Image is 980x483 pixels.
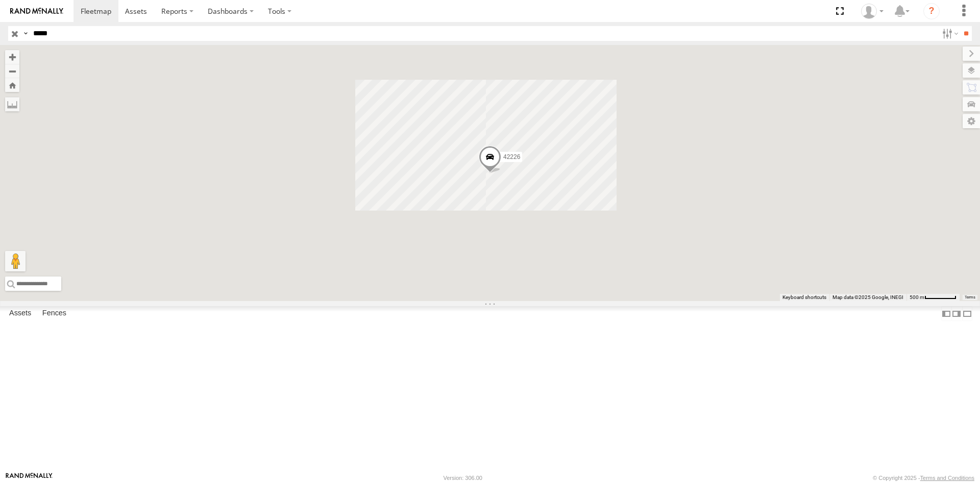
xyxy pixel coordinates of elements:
[782,294,826,301] button: Keyboard shortcuts
[4,307,36,321] label: Assets
[5,97,19,111] label: Measure
[951,306,962,321] label: Dock Summary Table to the Right
[938,26,960,41] label: Search Filter Options
[962,306,972,321] label: Hide Summary Table
[5,50,19,64] button: Zoom in
[444,475,482,481] div: Version: 306.00
[910,294,924,300] span: 500 m
[857,4,887,19] div: Carlos Ortiz
[5,64,19,78] button: Zoom out
[923,3,940,19] i: ?
[941,306,951,321] label: Dock Summary Table to the Left
[5,78,19,92] button: Zoom Home
[963,114,980,128] label: Map Settings
[832,294,903,300] span: Map data ©2025 Google, INEGI
[10,8,63,15] img: rand-logo.svg
[906,294,960,301] button: Map Scale: 500 m per 59 pixels
[965,295,975,300] a: Terms (opens in new tab)
[920,475,974,481] a: Terms and Conditions
[503,153,520,160] span: 42226
[37,307,71,321] label: Fences
[21,26,30,41] label: Search Query
[873,475,974,481] div: © Copyright 2025 -
[6,473,53,483] a: Visit our Website
[5,251,26,271] button: Drag Pegman onto the map to open Street View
